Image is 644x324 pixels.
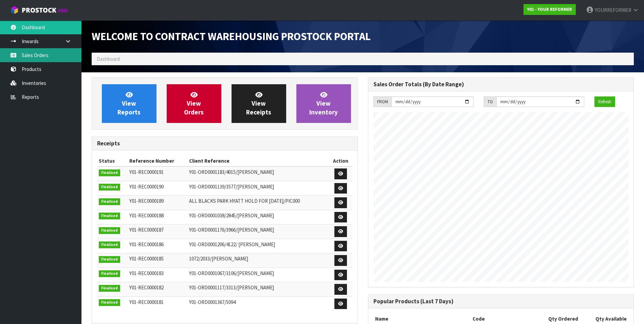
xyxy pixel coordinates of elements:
[99,241,120,248] span: Finalised
[246,91,271,116] span: View Receipts
[189,299,236,305] span: Y01-ORD0001367/5094
[129,169,164,175] span: Y01-REC0000191
[184,91,204,116] span: View Orders
[99,213,120,219] span: Finalised
[97,156,128,166] th: Status
[189,284,274,291] span: Y01-ORD0001117/3313/[PERSON_NAME]
[117,91,141,116] span: View Reports
[10,6,19,14] img: cube-alt.png
[189,212,274,219] span: Y01-ORD0001038/2845/[PERSON_NAME]
[99,299,120,306] span: Finalised
[189,227,274,233] span: Y01-ORD0001176/3966/[PERSON_NAME]
[92,30,371,43] span: Welcome to Contract Warehousing ProStock Portal
[189,198,300,204] span: ALL BLACKS PARK HYATT HOLD FOR [DATE]/PIC000
[189,241,275,248] span: Y01-ORD0001206/4122/ [PERSON_NAME]
[99,285,120,292] span: Finalised
[187,156,329,166] th: Client Reference
[484,96,496,107] div: TO
[373,298,629,305] h3: Popular Products (Last 7 Days)
[97,140,352,147] h3: Receipts
[373,81,629,88] h3: Sales Order Totals (By Date Range)
[22,6,56,15] span: ProStock
[329,156,352,166] th: Action
[99,270,120,277] span: Finalised
[296,84,351,123] a: ViewInventory
[99,256,120,263] span: Finalised
[189,270,274,276] span: Y01-ORD0001067/3106/[PERSON_NAME]
[102,84,157,123] a: ViewReports
[129,284,164,291] span: Y01-REC0000182
[189,169,274,175] span: Y01-ORD0001183/4015/[PERSON_NAME]
[167,84,221,123] a: ViewOrders
[129,270,164,276] span: Y01-REC0000183
[129,183,164,190] span: Y01-REC0000190
[373,96,391,107] div: FROM
[232,84,286,123] a: ViewReceipts
[309,91,338,116] span: View Inventory
[189,183,274,190] span: Y01-ORD0001139/3577/[PERSON_NAME]
[99,198,120,205] span: Finalised
[97,56,120,62] span: Dashboard
[99,184,120,191] span: Finalised
[129,241,164,248] span: Y01-REC0000186
[129,198,164,204] span: Y01-REC0000189
[128,156,187,166] th: Reference Number
[527,6,572,12] strong: Y01 - YOUR REFORMER
[594,96,615,107] button: Refresh
[99,169,120,176] span: Finalised
[189,255,248,262] span: 1072/2033/[PERSON_NAME]
[129,255,164,262] span: Y01-REC0000185
[129,212,164,219] span: Y01-REC0000188
[58,7,68,14] small: WMS
[129,299,164,305] span: Y01-REC0000181
[99,227,120,234] span: Finalised
[129,227,164,233] span: Y01-REC0000187
[595,7,631,13] span: YOURREFORMER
